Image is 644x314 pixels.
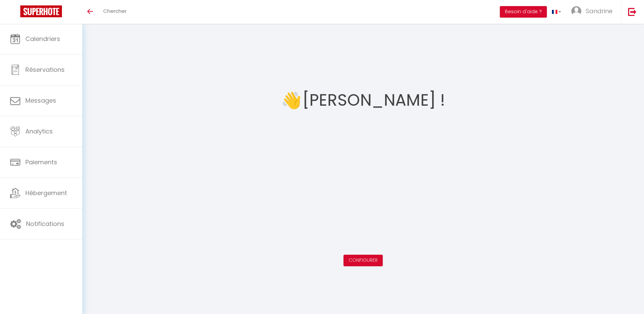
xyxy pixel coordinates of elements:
span: Hébergement [25,189,67,197]
span: Paiements [25,158,57,166]
span: Calendriers [25,35,60,43]
button: Configurer [343,255,383,266]
span: Sandrine [586,7,613,15]
a: Configurer [349,257,378,264]
iframe: welcome-outil.mov [255,121,471,243]
span: Analytics [25,127,53,135]
span: Notifications [26,219,64,228]
h1: [PERSON_NAME] ! [303,80,445,121]
img: ... [571,6,581,16]
button: Besoin d'aide ? [500,6,547,18]
img: logout [628,7,637,16]
span: Chercher [103,7,127,15]
span: Messages [25,96,56,105]
img: Super Booking [20,5,62,17]
span: 👋 [281,88,302,113]
span: Réservations [25,65,65,74]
